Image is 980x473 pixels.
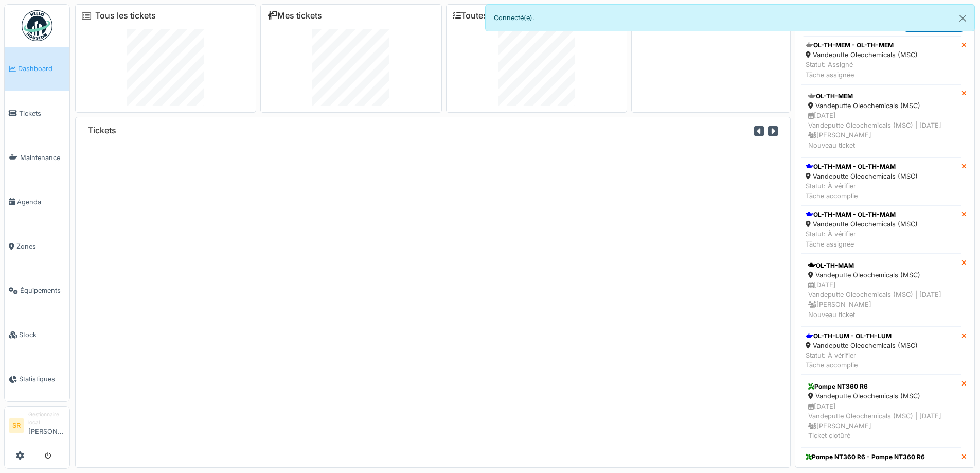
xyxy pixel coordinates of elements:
span: Zones [16,241,65,251]
h6: Tickets [88,126,116,135]
a: Maintenance [5,135,69,180]
div: OL-TH-MAM - OL-TH-MAM [806,162,918,171]
span: Dashboard [18,64,65,74]
span: Tickets [19,109,65,118]
a: OL-TH-MAM - OL-TH-MAM Vandeputte Oleochemicals (MSC) Statut: À vérifierTâche accomplie [801,157,961,206]
span: Stock [19,330,65,340]
div: Statut: À vérifier Tâche accomplie [806,351,918,370]
div: Vandeputte Oleochemicals (MSC) [806,171,918,181]
span: Agenda [17,197,65,207]
div: Vandeputte Oleochemicals (MSC) [806,219,918,229]
div: [DATE] Vandeputte Oleochemicals (MSC) | [DATE] [PERSON_NAME] Nouveau ticket [808,111,955,150]
div: Vandeputte Oleochemicals (MSC) [808,101,955,111]
div: OL-TH-MEM [808,92,955,101]
div: OL-TH-LUM - OL-TH-LUM [806,331,918,341]
span: Statistiques [19,374,65,384]
div: Vandeputte Oleochemicals (MSC) [808,270,955,280]
span: Équipements [20,286,65,295]
div: Vandeputte Oleochemicals (MSC) [806,462,925,471]
div: Pompe NT360 R6 [808,382,955,391]
a: Statistiques [5,357,69,401]
a: OL-TH-MAM - OL-TH-MAM Vandeputte Oleochemicals (MSC) Statut: À vérifierTâche assignée [801,205,961,254]
a: SR Gestionnaire local[PERSON_NAME] [9,411,65,443]
li: [PERSON_NAME] [28,411,65,441]
div: Statut: À vérifier Tâche assignée [806,229,918,249]
div: Connecté(e). [485,4,975,31]
a: Tous les tickets [95,11,156,21]
a: OL-TH-LUM - OL-TH-LUM Vandeputte Oleochemicals (MSC) Statut: À vérifierTâche accomplie [801,327,961,375]
div: Gestionnaire local [28,411,65,427]
button: Close [951,5,974,32]
div: OL-TH-MEM - OL-TH-MEM [806,41,918,50]
a: OL-TH-MEM - OL-TH-MEM Vandeputte Oleochemicals (MSC) Statut: AssignéTâche assignée [801,36,961,84]
a: Équipements [5,269,69,313]
div: OL-TH-MAM - OL-TH-MAM [806,210,918,219]
a: OL-TH-MEM Vandeputte Oleochemicals (MSC) [DATE]Vandeputte Oleochemicals (MSC) | [DATE] [PERSON_NA... [801,84,961,157]
li: SR [9,418,24,433]
a: Toutes les tâches [453,11,529,21]
span: Maintenance [20,153,65,163]
div: Vandeputte Oleochemicals (MSC) [806,341,918,351]
img: Badge_color-CXgf-gQk.svg [22,10,52,41]
a: Dashboard [5,47,69,91]
a: Zones [5,224,69,269]
div: Pompe NT360 R6 - Pompe NT360 R6 [806,452,925,462]
a: OL-TH-MAM Vandeputte Oleochemicals (MSC) [DATE]Vandeputte Oleochemicals (MSC) | [DATE] [PERSON_NA... [801,254,961,327]
a: Stock [5,313,69,357]
a: Agenda [5,180,69,224]
div: [DATE] Vandeputte Oleochemicals (MSC) | [DATE] [PERSON_NAME] Nouveau ticket [808,280,955,320]
div: OL-TH-MAM [808,261,955,270]
a: Pompe NT360 R6 Vandeputte Oleochemicals (MSC) [DATE]Vandeputte Oleochemicals (MSC) | [DATE] [PERS... [801,375,961,448]
a: Mes tickets [267,11,322,21]
div: [DATE] Vandeputte Oleochemicals (MSC) | [DATE] [PERSON_NAME] Ticket clotûré [808,401,955,441]
a: Tickets [5,91,69,135]
div: Statut: Assigné Tâche assignée [806,60,918,79]
div: Vandeputte Oleochemicals (MSC) [806,50,918,60]
div: Statut: À vérifier Tâche accomplie [806,181,918,201]
div: Vandeputte Oleochemicals (MSC) [808,391,955,401]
